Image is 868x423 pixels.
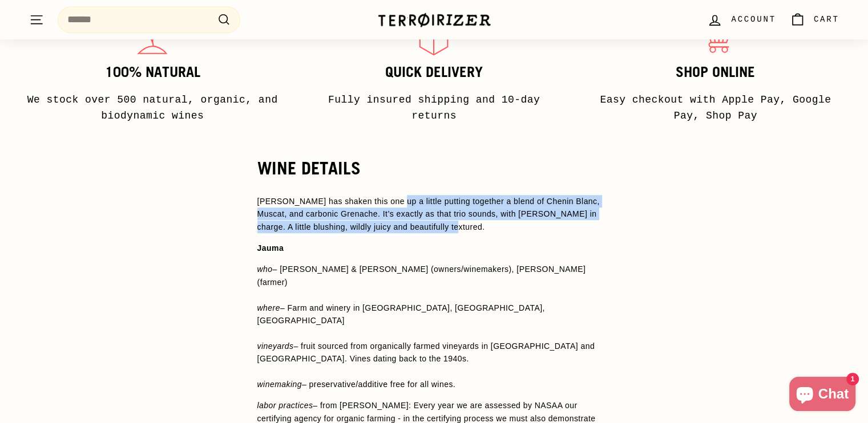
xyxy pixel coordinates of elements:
h2: WINE DETAILS [257,158,611,178]
em: where [257,303,280,312]
p: We stock over 500 natural, organic, and biodynamic wines [25,92,281,125]
h3: 100% Natural [25,64,281,80]
span: Cart [814,13,839,26]
span: [PERSON_NAME] has shaken this one up a little putting together a blend of Chenin Blanc, Muscat, a... [257,197,600,231]
p: – [PERSON_NAME] & [PERSON_NAME] (owners/winemakers), [PERSON_NAME] (farmer) – Farm and winery in ... [257,263,611,391]
em: who [257,265,273,274]
h3: Shop Online [587,64,843,80]
em: vineyards [257,341,294,351]
span: Account [731,13,776,26]
p: Easy checkout with Apple Pay, Google Pay, Shop Pay [587,92,843,125]
a: Account [700,3,782,36]
em: labor practices [257,401,313,410]
em: winemaking [257,380,302,389]
p: Fully insured shipping and 10-day returns [306,92,562,125]
inbox-online-store-chat: Shopify online store chat [786,377,859,414]
a: Cart [783,3,846,36]
h3: Quick delivery [306,64,562,80]
strong: Jauma [257,243,284,253]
